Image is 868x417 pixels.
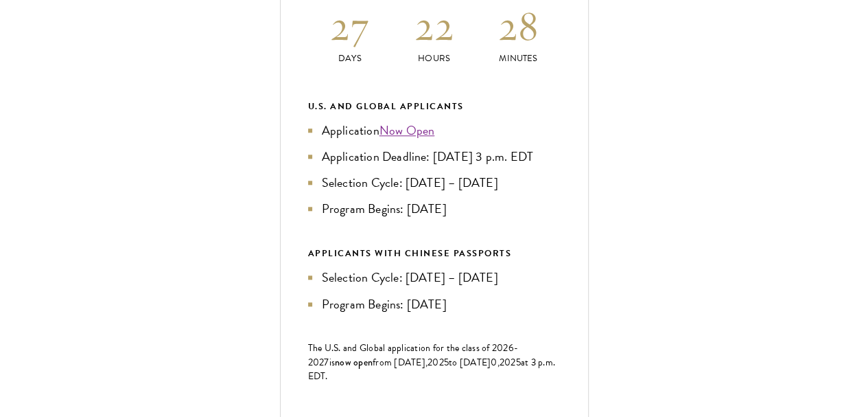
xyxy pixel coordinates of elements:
span: 5 [516,355,521,370]
p: Hours [392,52,476,66]
li: Program Begins: [DATE] [308,199,561,218]
span: now open [335,355,373,369]
li: Selection Cycle: [DATE] – [DATE] [308,268,561,287]
span: from [DATE], [373,355,427,370]
span: 5 [444,355,449,370]
span: at 3 p.m. EDT. [308,355,556,383]
span: to [DATE] [449,355,491,370]
span: -202 [308,341,519,370]
div: APPLICANTS WITH CHINESE PASSPORTS [308,246,561,261]
a: Now Open [379,121,435,139]
span: , [497,355,500,370]
li: Application [308,121,561,140]
span: 7 [324,355,329,370]
span: The U.S. and Global application for the class of 202 [308,341,508,355]
p: Minutes [476,52,561,66]
li: Application Deadline: [DATE] 3 p.m. EDT [308,147,561,166]
li: Program Begins: [DATE] [308,295,561,314]
span: 202 [500,355,516,370]
li: Selection Cycle: [DATE] – [DATE] [308,173,561,192]
p: Days [308,52,392,66]
span: is [329,355,336,370]
span: 6 [508,341,514,355]
div: U.S. and Global Applicants [308,99,561,114]
span: 0 [491,355,497,370]
span: 202 [427,355,444,370]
